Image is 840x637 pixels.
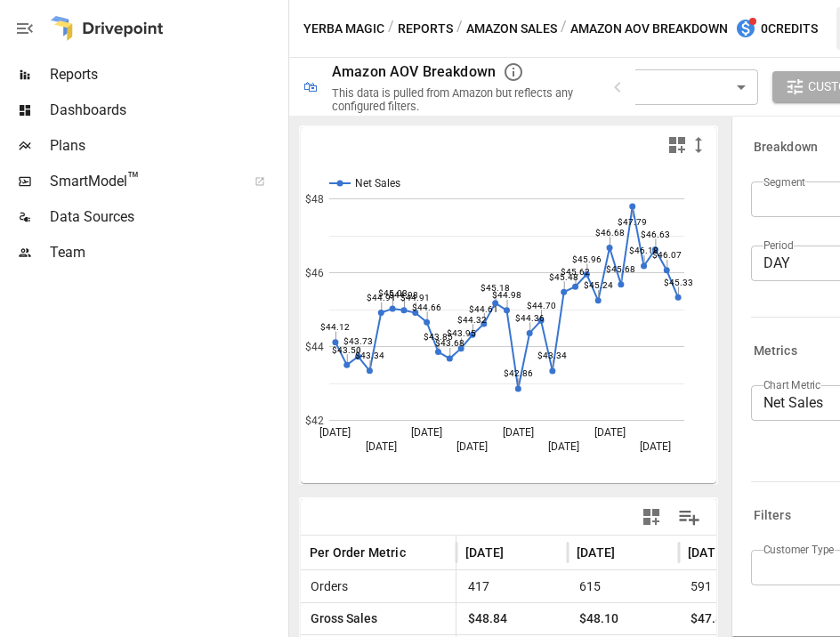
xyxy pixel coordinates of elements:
[398,18,453,40] button: Reports
[447,328,476,338] text: $43.95
[577,603,621,634] span: $48.10
[561,267,590,277] text: $45.62
[763,377,821,392] label: Chart Metric
[411,426,442,439] text: [DATE]
[688,571,715,602] span: 591
[617,540,642,565] button: Sort
[640,440,671,453] text: [DATE]
[456,440,488,453] text: [DATE]
[503,426,534,439] text: [DATE]
[50,206,285,228] span: Data Sources
[606,264,635,274] text: $45.68
[504,368,533,378] text: $42.86
[50,171,235,192] span: SmartModel
[332,86,586,113] div: This data is pulled from Amazon but reflects any configured filters.
[50,64,285,85] span: Reports
[664,278,693,287] text: $45.33
[305,415,324,427] text: $42
[652,250,682,260] text: $46.07
[527,301,556,310] text: $44.70
[456,18,463,40] div: /
[669,497,709,537] button: Manage Columns
[389,290,418,300] text: $44.98
[465,544,504,561] span: [DATE]
[303,18,384,40] button: Yerba Magic
[754,506,791,526] h6: Filters
[378,288,408,298] text: $45.03
[457,315,487,325] text: $44.32
[561,18,567,40] div: /
[548,440,579,453] text: [DATE]
[50,135,285,157] span: Plans
[343,336,373,346] text: $43.73
[505,540,530,565] button: Sort
[594,426,626,439] text: [DATE]
[320,322,350,332] text: $44.12
[301,163,709,483] svg: A chart.
[641,230,670,239] text: $46.63
[412,302,441,312] text: $44.66
[688,603,732,634] span: $47.89
[424,332,453,342] text: $43.85
[515,313,545,323] text: $44.36
[584,280,613,290] text: $45.24
[303,611,377,625] span: Gross Sales
[305,267,324,279] text: $46
[629,246,658,255] text: $46.18
[332,63,496,80] div: Amazon AOV Breakdown
[537,351,567,360] text: $43.34
[618,217,647,227] text: $47.79
[518,69,758,105] div: [DATE] - [DATE]
[388,18,394,40] div: /
[549,272,578,282] text: $45.48
[728,12,825,45] button: 0Credits
[355,351,384,360] text: $43.34
[366,440,397,453] text: [DATE]
[492,290,521,300] text: $44.98
[595,228,625,238] text: $46.68
[481,283,510,293] text: $45.18
[355,177,400,189] text: Net Sales
[303,78,318,95] div: 🛍
[577,544,615,561] span: [DATE]
[367,293,396,302] text: $44.91
[305,341,324,353] text: $44
[465,603,510,634] span: $48.84
[763,542,835,557] label: Customer Type
[469,304,498,314] text: $44.61
[435,338,464,348] text: $43.68
[310,544,406,561] span: Per Order Metric
[577,571,603,602] span: 615
[466,18,557,40] button: Amazon Sales
[305,193,324,206] text: $48
[761,18,818,40] span: 0 Credits
[763,238,794,253] label: Period
[465,571,492,602] span: 417
[763,174,805,189] label: Segment
[303,579,348,593] span: Orders
[400,293,430,302] text: $44.91
[50,100,285,121] span: Dashboards
[319,426,351,439] text: [DATE]
[50,242,285,263] span: Team
[688,544,726,561] span: [DATE]
[572,254,602,264] text: $45.96
[754,342,797,361] h6: Metrics
[127,168,140,190] span: ™
[332,345,361,355] text: $43.50
[754,138,818,157] h6: Breakdown
[408,540,432,565] button: Sort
